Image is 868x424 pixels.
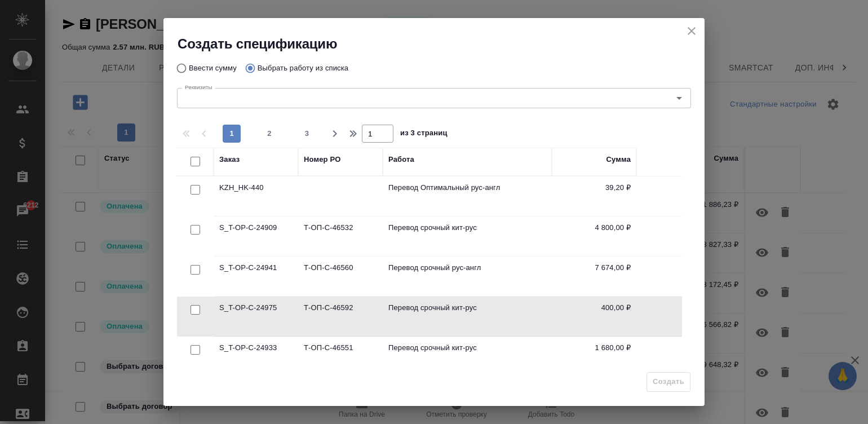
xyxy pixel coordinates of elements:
[388,262,546,273] p: Перевод срочный рус-англ
[219,154,240,165] div: Заказ
[214,217,298,256] td: S_T-OP-C-24909
[298,125,316,143] button: 3
[214,297,298,336] td: S_T-OP-C-24975
[260,128,278,139] span: 2
[557,182,631,193] p: 39,20 ₽
[388,154,414,165] div: Работа
[388,302,546,313] p: Перевод срочный кит-рус
[178,35,705,53] h2: Создать спецификацию
[683,23,700,39] button: close
[606,154,631,165] div: Сумма
[189,63,237,74] p: Ввести сумму
[388,182,546,193] p: Перевод Оптимальный рус-англ
[671,90,687,106] button: Open
[304,154,340,165] div: Номер PO
[557,222,631,233] p: 4 800,00 ₽
[298,297,383,336] td: Т-ОП-С-46592
[557,262,631,273] p: 7 674,00 ₽
[258,63,348,74] p: Выбрать работу из списка
[298,128,316,139] span: 3
[214,337,298,376] td: S_T-OP-C-24933
[557,302,631,313] p: 400,00 ₽
[214,176,298,216] td: KZH_HK-440
[388,222,546,233] p: Перевод срочный кит-рус
[298,217,383,256] td: Т-ОП-С-46532
[260,125,278,143] button: 2
[400,126,448,143] span: из 3 страниц
[298,337,383,376] td: Т-ОП-С-46551
[388,342,546,354] p: Перевод срочный кит-рус
[214,257,298,296] td: S_T-OP-C-24941
[557,342,631,354] p: 1 680,00 ₽
[298,257,383,296] td: Т-ОП-С-46560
